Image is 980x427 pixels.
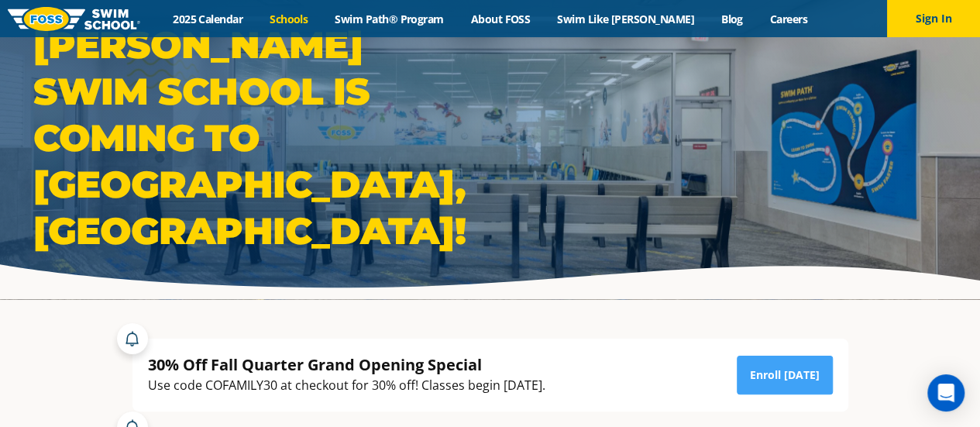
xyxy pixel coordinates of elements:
h1: [PERSON_NAME] Swim School is coming to [GEOGRAPHIC_DATA], [GEOGRAPHIC_DATA]! [33,22,483,254]
a: Blog [707,12,756,26]
img: FOSS Swim School Logo [8,7,140,31]
a: About FOSS [457,12,544,26]
div: 30% Off Fall Quarter Grand Opening Special [148,354,545,375]
div: Open Intercom Messenger [927,374,965,412]
a: Enroll [DATE] [737,356,833,394]
a: Schools [256,12,322,26]
div: Use code COFAMILY30 at checkout for 30% off! Classes begin [DATE]. [148,375,545,396]
a: Careers [756,12,820,26]
a: Swim Path® Program [322,12,457,26]
a: 2025 Calendar [160,12,256,26]
a: Swim Like [PERSON_NAME] [544,12,708,26]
